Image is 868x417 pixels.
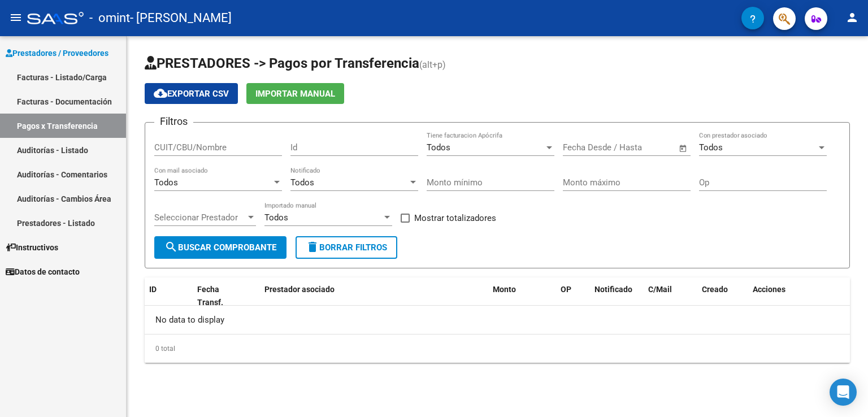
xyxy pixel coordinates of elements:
[563,142,600,153] input: Start date
[193,277,244,315] datatable-header-cell: Fecha Transf.
[493,285,516,294] span: Monto
[197,285,223,307] span: Fecha Transf.
[145,83,238,104] button: Exportar CSV
[748,277,850,315] datatable-header-cell: Acciones
[89,6,130,31] span: - omint
[260,277,488,315] datatable-header-cell: Prestador asociado
[149,285,157,294] span: ID
[264,285,335,294] span: Prestador asociado
[154,114,193,129] h3: Filtros
[164,242,276,253] span: Buscar Comprobante
[145,55,419,71] span: PRESTADORES -> Pagos por Transferencia
[414,211,496,225] span: Mostrar totalizadores
[6,47,108,59] span: Prestadores / Proveedores
[145,277,193,315] datatable-header-cell: ID
[154,177,178,188] span: Todos
[610,142,665,153] input: End date
[427,142,450,153] span: Todos
[246,83,344,104] button: Importar Manual
[264,212,288,223] span: Todos
[561,285,571,294] span: OP
[702,285,728,294] span: Creado
[845,11,859,24] mat-icon: person
[419,59,446,70] span: (alt+p)
[306,240,319,254] mat-icon: delete
[154,86,167,100] mat-icon: cloud_download
[590,277,644,315] datatable-header-cell: Notificado
[9,11,23,24] mat-icon: menu
[255,89,335,99] span: Importar Manual
[306,242,387,253] span: Borrar Filtros
[6,241,58,254] span: Instructivos
[644,277,697,315] datatable-header-cell: C/Mail
[6,266,80,278] span: Datos de contacto
[290,177,314,188] span: Todos
[594,285,632,294] span: Notificado
[130,6,232,31] span: - [PERSON_NAME]
[145,306,850,334] div: No data to display
[830,379,857,406] div: Open Intercom Messenger
[164,240,178,254] mat-icon: search
[753,285,785,294] span: Acciones
[697,277,748,315] datatable-header-cell: Creado
[154,236,287,259] button: Buscar Comprobante
[677,142,690,155] button: Open calendar
[154,212,246,223] span: Seleccionar Prestador
[145,335,850,363] div: 0 total
[488,277,556,315] datatable-header-cell: Monto
[648,285,672,294] span: C/Mail
[296,236,397,259] button: Borrar Filtros
[699,142,723,153] span: Todos
[556,277,590,315] datatable-header-cell: OP
[154,89,229,99] span: Exportar CSV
